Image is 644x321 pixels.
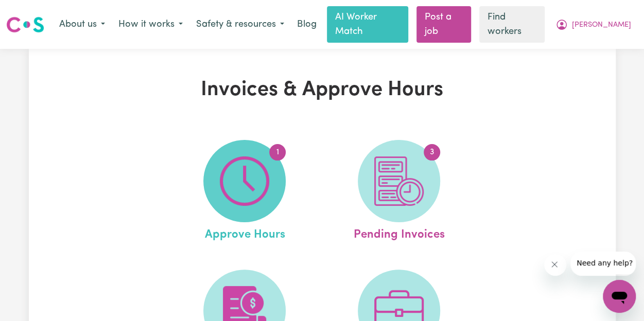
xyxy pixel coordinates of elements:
[269,144,286,160] span: 1
[354,222,445,244] span: Pending Invoices
[549,14,638,35] button: My Account
[325,140,473,244] a: Pending Invoices
[544,254,566,276] iframe: Close message
[189,14,291,35] button: Safety & resources
[603,280,636,313] iframe: Button to launch messaging window
[479,6,545,43] a: Find workers
[570,252,636,276] iframe: Message from company
[53,14,112,35] button: About us
[6,15,44,34] img: Careseekers logo
[6,13,44,37] a: Careseekers logo
[327,6,408,43] a: AI Worker Match
[291,13,323,36] a: Blog
[133,78,512,102] h1: Invoices & Approve Hours
[416,6,471,43] a: Post a job
[170,140,319,244] a: Approve Hours
[572,20,631,31] span: [PERSON_NAME]
[204,222,285,244] span: Approve Hours
[424,144,440,160] span: 3
[112,14,189,35] button: How it works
